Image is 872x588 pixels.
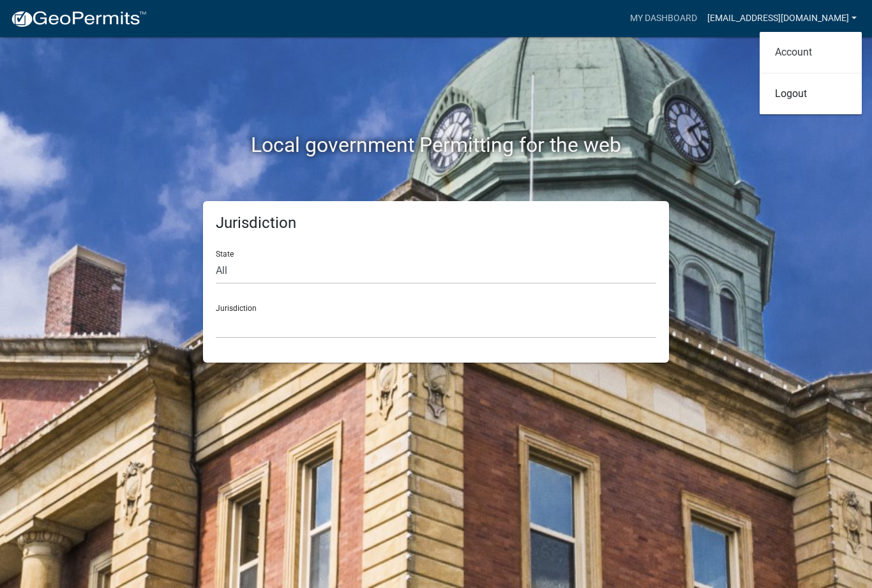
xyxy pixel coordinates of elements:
a: [EMAIL_ADDRESS][DOMAIN_NAME] [702,6,862,31]
h2: Local government Permitting for the web [82,133,790,157]
a: Account [760,37,862,68]
a: My Dashboard [625,6,702,31]
h5: Jurisdiction [216,214,656,232]
a: Logout [760,79,862,109]
div: [EMAIL_ADDRESS][DOMAIN_NAME] [760,32,862,114]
